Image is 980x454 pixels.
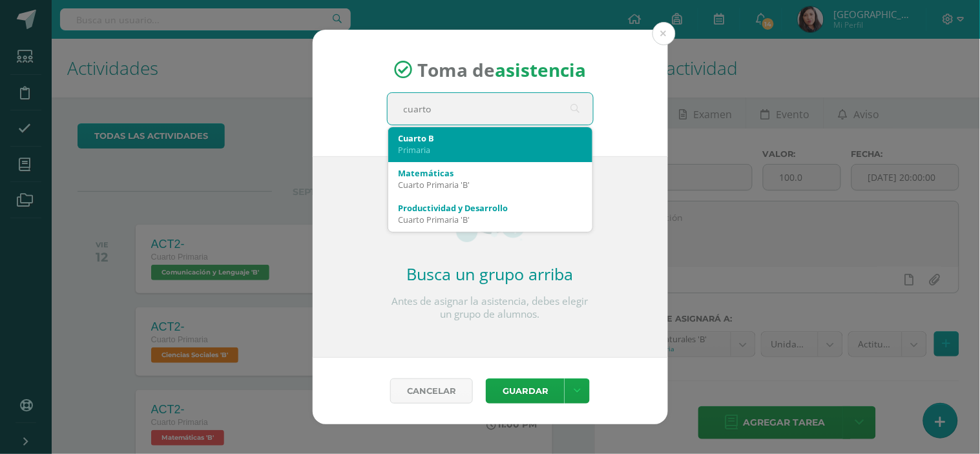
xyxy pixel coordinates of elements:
div: Cuarto Primaria 'B' [399,179,582,191]
button: Close (Esc) [652,22,676,45]
div: Matemáticas [399,167,582,179]
h2: Busca un grupo arriba [387,263,594,285]
a: Cancelar [390,378,473,404]
div: Cuarto Primaria 'B' [399,214,582,225]
div: Cuarto B [399,132,582,144]
strong: asistencia [495,57,586,82]
div: Primaria [399,144,582,156]
input: Busca un grado o sección aquí... [388,93,593,125]
span: Toma de [417,57,586,82]
div: Productividad y Desarrollo [399,202,582,214]
button: Guardar [486,378,565,404]
p: Antes de asignar la asistencia, debes elegir un grupo de alumnos. [387,295,594,321]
